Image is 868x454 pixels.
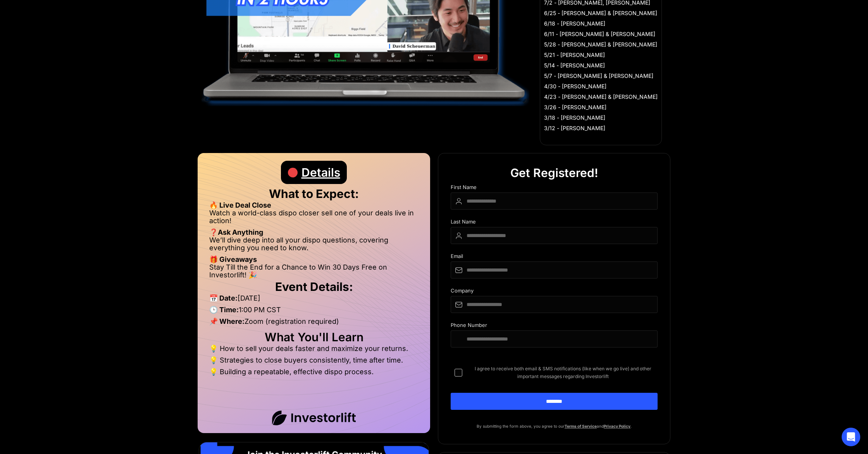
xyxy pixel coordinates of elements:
[209,255,257,263] strong: 🎁 Giveaways
[209,294,418,306] li: [DATE]
[468,365,658,380] span: I agree to receive both email & SMS notifications (like when we go live) and other important mess...
[604,424,630,428] a: Privacy Policy
[209,306,418,318] li: 1:00 PM CST
[209,345,418,356] li: 💡 How to sell your deals faster and maximize your returns.
[209,294,238,302] strong: 📅 Date:
[209,228,263,236] strong: ❓Ask Anything
[451,184,658,193] div: First Name
[451,253,658,261] div: Email
[301,161,340,184] div: Details
[565,424,597,428] a: Terms of Service
[269,187,359,201] strong: What to Expect:
[209,317,245,325] strong: 📌 Where:
[275,280,353,294] strong: Event Details:
[451,288,658,296] div: Company
[209,333,418,341] h2: What You'll Learn
[209,201,271,209] strong: 🔥 Live Deal Close
[209,356,418,368] li: 💡 Strategies to close buyers consistently, time after time.
[451,422,658,430] p: By submitting the form above, you agree to our and .
[451,219,658,227] div: Last Name
[209,236,418,256] li: We’ll dive deep into all your dispo questions, covering everything you need to know.
[209,306,239,314] strong: 🕒 Time:
[451,184,658,422] form: DIspo Day Main Form
[510,161,598,184] div: Get Registered!
[842,428,860,446] div: Open Intercom Messenger
[451,322,658,330] div: Phone Number
[209,263,418,279] li: Stay Till the End for a Chance to Win 30 Days Free on Investorlift! 🎉
[209,318,418,329] li: Zoom (registration required)
[209,368,418,376] li: 💡 Building a repeatable, effective dispo process.
[209,209,418,229] li: Watch a world-class dispo closer sell one of your deals live in action!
